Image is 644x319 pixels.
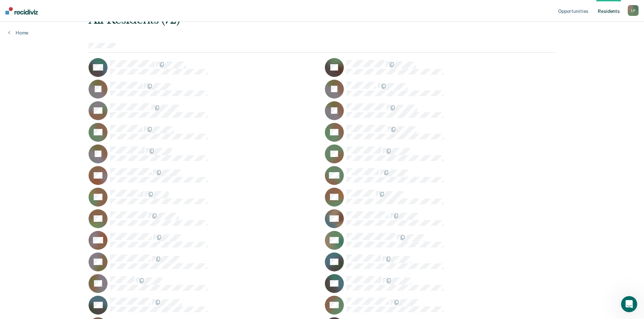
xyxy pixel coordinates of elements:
[8,30,28,36] a: Home
[5,7,38,15] img: Recidiviz
[89,13,462,27] div: All Residents (72)
[621,296,637,312] iframe: Intercom live chat
[628,5,639,16] div: L P
[628,5,639,16] button: LP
